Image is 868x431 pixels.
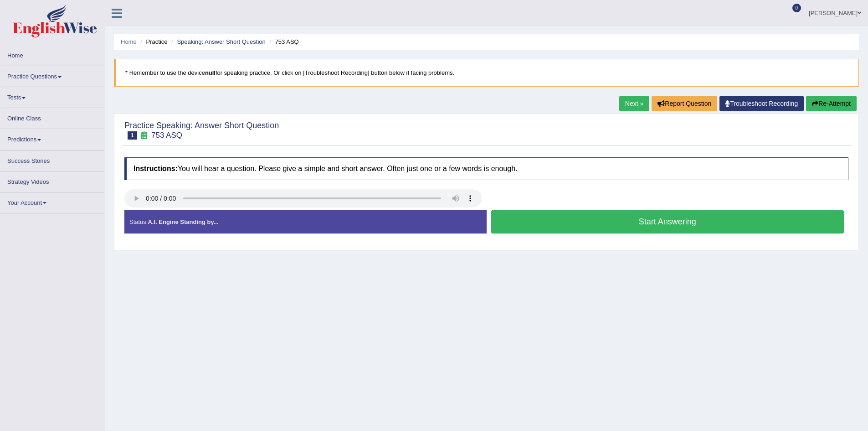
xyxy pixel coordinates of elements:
li: Practice [138,37,167,46]
strong: A.I. Engine Standing by... [148,218,218,225]
small: Exam occurring question [139,131,149,140]
small: 753 ASQ [151,131,182,140]
a: Practice Questions [0,66,104,84]
a: Success Stories [0,151,104,168]
button: Report Question [652,96,717,111]
a: Online Class [0,108,104,126]
blockquote: * Remember to use the device for speaking practice. Or click on [Troubleshoot Recording] button b... [114,59,859,87]
a: Home [121,38,137,45]
a: Tests [0,87,104,105]
div: Status: [124,210,487,234]
h4: You will hear a question. Please give a simple and short answer. Often just one or a few words is... [124,157,848,180]
a: Speaking: Answer Short Question [177,38,265,45]
button: Start Answering [491,210,844,234]
li: 753 ASQ [267,37,298,46]
a: Predictions [0,129,104,147]
span: 1 [128,131,137,140]
b: Instructions: [134,165,178,172]
a: Home [0,45,104,63]
b: null [205,69,216,76]
a: Troubleshoot Recording [719,96,804,111]
span: 0 [792,4,801,12]
a: Your Account [0,192,104,210]
h2: Practice Speaking: Answer Short Question [124,121,279,140]
a: Next » [619,96,649,111]
button: Re-Attempt [806,96,857,111]
a: Strategy Videos [0,171,104,189]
